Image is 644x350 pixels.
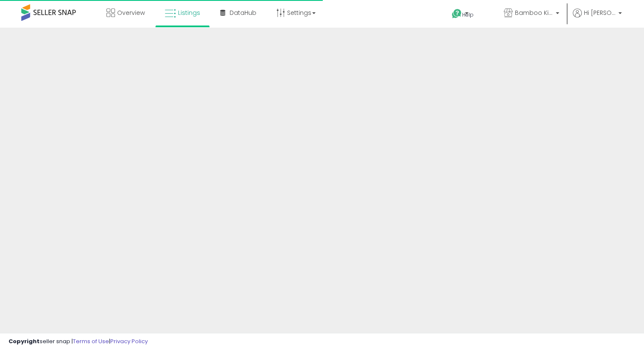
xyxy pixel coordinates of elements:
a: Hi [PERSON_NAME] [573,9,622,28]
span: Help [462,11,474,18]
a: Privacy Policy [110,337,148,345]
a: Terms of Use [73,337,109,345]
a: Help [445,2,490,28]
span: Hi [PERSON_NAME] [584,9,616,17]
i: Get Help [451,9,462,19]
strong: Copyright [9,337,40,345]
span: DataHub [230,9,256,17]
span: Bamboo Kiss [515,9,553,17]
div: seller snap | | [9,338,148,346]
span: Listings [178,9,200,17]
span: Overview [117,9,145,17]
